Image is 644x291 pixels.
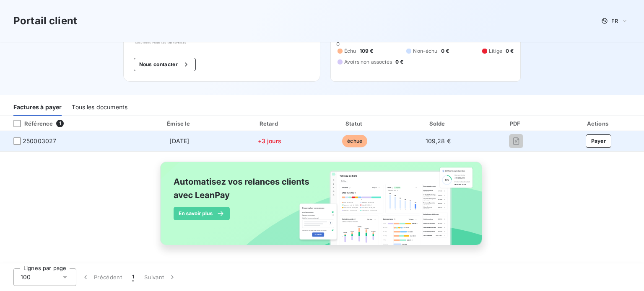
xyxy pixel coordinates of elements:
div: Retard [228,119,311,128]
span: 0 € [395,58,403,66]
span: [DATE] [169,137,189,144]
span: Échu [344,47,356,55]
div: Solde [399,119,478,128]
button: Suivant [139,268,182,286]
div: PDF [481,119,551,128]
span: Non-échu [413,47,437,55]
span: 1 [56,120,64,127]
button: 1 [127,268,139,286]
img: banner [153,157,491,260]
div: Actions [555,119,642,128]
span: échue [342,135,367,147]
span: Litige [489,47,502,55]
span: 0 [336,41,340,47]
div: Référence [7,120,53,127]
h3: Portail client [13,13,77,28]
span: 0 € [506,47,514,55]
span: 0 € [441,47,449,55]
div: Statut [314,119,395,128]
span: 109,28 € [426,137,451,144]
span: 100 [21,273,31,281]
span: 1 [132,273,134,281]
span: FR [611,18,618,24]
span: 109 € [360,47,374,55]
button: Payer [586,134,612,148]
button: Nous contacter [134,58,196,71]
button: Précédent [76,268,127,286]
div: Tous les documents [72,98,127,116]
div: Factures à payer [13,98,62,116]
span: 250003027 [23,137,56,145]
span: +3 jours [258,137,281,144]
div: Émise le [134,119,225,128]
span: Avoirs non associés [344,58,392,66]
